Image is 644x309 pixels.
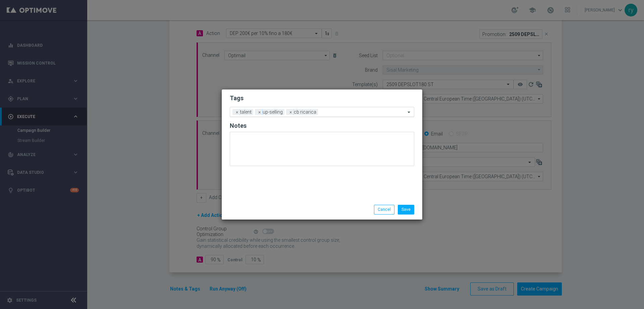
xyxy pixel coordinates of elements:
[261,109,284,115] span: up-selling
[230,122,414,130] h2: Notes
[234,109,240,115] span: ×
[230,107,414,117] ng-select: cb ricarica, talent, up-selling
[230,94,414,102] h2: Tags
[374,205,394,214] button: Cancel
[238,109,253,115] span: talent
[292,109,318,115] span: cb ricarica
[288,109,294,115] span: ×
[257,109,263,115] span: ×
[398,205,414,214] button: Save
